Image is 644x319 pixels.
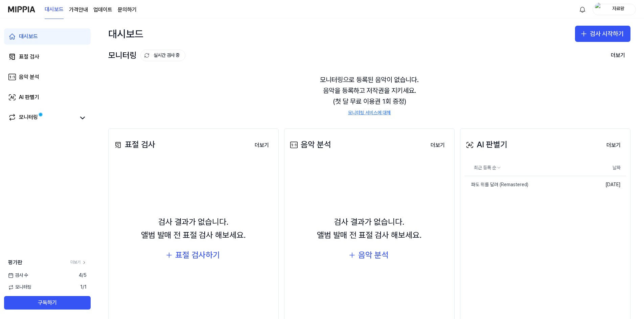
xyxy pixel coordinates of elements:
div: 음악 분석 [289,138,331,151]
th: 날짜 [587,160,626,176]
button: profile자료왕 [593,4,636,15]
div: 모니터링 [19,113,38,123]
div: 대시보드 [108,26,143,42]
span: 검사 수 [8,272,28,279]
a: 음악 분석 [4,69,91,85]
span: 4 / 5 [79,272,87,279]
td: [DATE] [587,176,626,194]
span: 평가판 [8,259,22,267]
button: 더보기 [601,139,626,152]
button: 표절 검사하기 [160,247,227,263]
a: 가격안내 [69,6,88,14]
div: 음악 분석 [358,249,389,262]
a: 파도 위를 달려 (Remastered) [464,176,587,194]
a: 더보기 [249,138,274,152]
a: 모니터링 [8,113,76,123]
button: 더보기 [605,49,630,62]
a: AI 판별기 [4,89,91,105]
a: 모니터링 서비스에 대해 [348,109,391,116]
div: 음악 분석 [19,73,39,81]
span: 모니터링 [8,284,31,291]
div: AI 판별기 [464,138,507,151]
a: 대시보드 [45,0,64,19]
div: 자료왕 [605,5,631,13]
span: 1 / 1 [80,284,87,291]
button: 더보기 [249,139,274,152]
div: 대시보드 [19,32,38,41]
a: 표절 검사 [4,49,91,65]
a: 문의하기 [118,6,137,14]
div: 파도 위를 달려 (Remastered) [464,181,528,188]
div: 검사 결과가 없습니다. 앨범 발매 전 표절 검사 해보세요. [317,216,422,242]
a: 더보기 [601,138,626,152]
div: 표절 검사 [113,138,155,151]
a: 더보기 [425,138,450,152]
div: 검사 결과가 없습니다. 앨범 발매 전 표절 검사 해보세요. [141,216,246,242]
a: 더보기 [70,260,87,265]
img: profile [595,3,603,16]
div: AI 판별기 [19,93,39,101]
button: 검사 시작하기 [575,26,630,42]
div: 모니터링 [108,49,185,62]
div: 표절 검사 [19,53,39,61]
button: 더보기 [425,139,450,152]
a: 대시보드 [4,28,91,45]
button: 구독하기 [4,296,91,310]
div: 모니터링으로 등록된 음악이 없습니다. 음악을 등록하고 저작권을 지키세요. (첫 달 무료 이용권 1회 증정) [108,66,630,124]
a: 업데이트 [93,6,112,14]
button: 음악 분석 [343,247,395,263]
button: 실시간 검사 중 [140,50,185,61]
img: 알림 [578,5,586,14]
div: 표절 검사하기 [175,249,220,262]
